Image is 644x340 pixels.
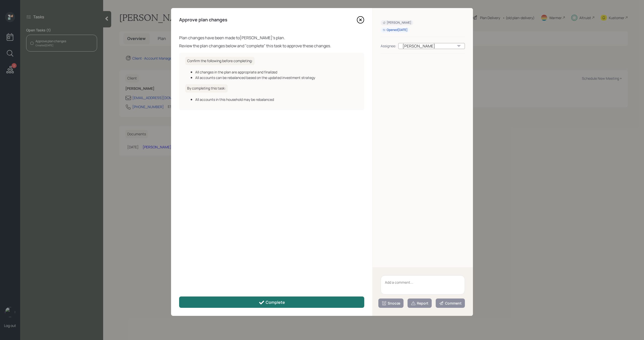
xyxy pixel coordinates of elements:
div: Opened [DATE] [383,28,408,32]
div: All accounts can be rebalanced based on the updated investment strategy [195,75,358,80]
div: Snooze [382,301,400,306]
button: Complete [179,296,364,308]
div: Report [411,301,428,306]
button: Snooze [378,299,404,308]
div: Plan changes have been made to [PERSON_NAME] 's plan. [179,35,364,41]
h4: Approve plan changes [179,17,227,23]
div: [PERSON_NAME] [398,43,465,49]
div: Complete [259,300,285,306]
div: [PERSON_NAME] [383,21,411,25]
div: All changes in the plan are appropriate and finalized [195,69,358,75]
div: Assignee: [381,43,396,49]
button: Report [408,299,432,308]
button: Comment [436,299,465,308]
h6: By completing this task: [185,84,228,93]
div: Comment [439,301,462,306]
div: All accounts in this household may be rebalanced [195,97,358,102]
h6: Confirm the following before completing: [185,57,255,65]
div: Review the plan changes below and "complete" this task to approve these changes. [179,43,364,49]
